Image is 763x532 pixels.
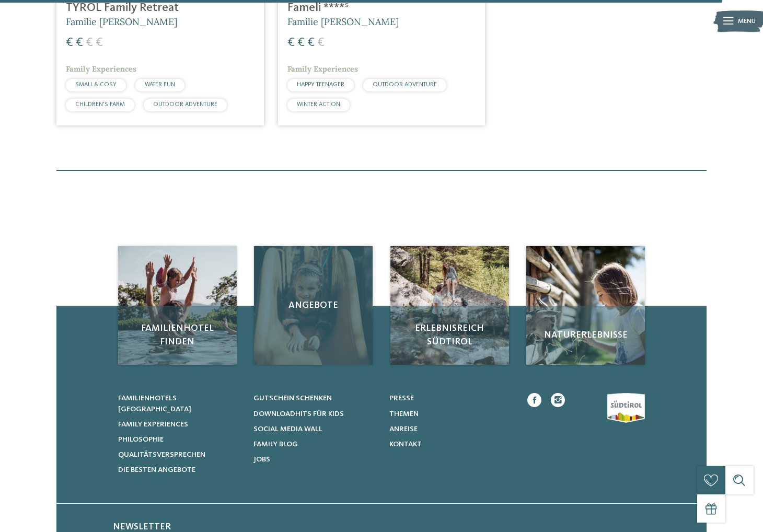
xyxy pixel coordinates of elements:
span: Naturerlebnisse [536,329,635,342]
span: Social Media Wall [253,425,322,433]
img: Familienhotels gesucht? Hier findet ihr die besten! [390,246,509,365]
span: Downloadhits für Kids [253,410,344,418]
a: Familienhotels gesucht? Hier findet ihr die besten! Erlebnisreich Südtirol [390,246,509,365]
span: WATER FUN [145,82,175,88]
a: Die besten Angebote [118,465,242,475]
span: Familienhotels [GEOGRAPHIC_DATA] [118,395,191,412]
a: Familienhotels gesucht? Hier findet ihr die besten! Angebote [254,246,373,365]
span: OUTDOOR ADVENTURE [153,101,217,108]
a: Familienhotels gesucht? Hier findet ihr die besten! Naturerlebnisse [526,246,645,365]
img: Familienhotels gesucht? Hier findet ihr die besten! [526,246,645,365]
a: Presse [389,393,513,403]
a: Philosophie [118,434,242,445]
span: Philosophie [118,436,164,443]
a: Downloadhits für Kids [253,409,377,419]
span: Anreise [389,425,418,433]
span: Family Blog [253,441,298,448]
span: Angebote [263,299,363,312]
span: Kontakt [389,441,422,448]
span: Familie [PERSON_NAME] [66,16,177,28]
span: Family Experiences [287,64,358,74]
span: Erlebnisreich Südtirol [400,322,500,348]
a: Themen [389,409,513,419]
span: € [76,37,83,49]
span: Qualitätsversprechen [118,451,205,458]
span: Gutschein schenken [253,395,332,402]
a: Familienhotels gesucht? Hier findet ihr die besten! Familienhotel finden [118,246,237,365]
span: € [287,37,295,49]
a: Social Media Wall [253,424,377,434]
span: Die besten Angebote [118,466,195,473]
span: € [317,37,325,49]
a: Family Blog [253,439,377,449]
span: SMALL & COSY [75,82,117,88]
span: OUTDOOR ADVENTURE [373,82,437,88]
span: Family Experiences [66,64,136,74]
span: Familienhotel finden [128,322,227,348]
span: Family Experiences [118,421,188,428]
span: Jobs [253,456,270,463]
span: € [307,37,315,49]
span: € [297,37,305,49]
span: € [86,37,93,49]
span: € [96,37,103,49]
img: Familienhotels gesucht? Hier findet ihr die besten! [118,246,237,365]
span: CHILDREN’S FARM [75,101,125,108]
a: Kontakt [389,439,513,449]
span: € [66,37,73,49]
span: Familie [PERSON_NAME] [287,16,399,28]
span: Themen [389,410,419,418]
a: Qualitätsversprechen [118,449,242,460]
span: HAPPY TEENAGER [297,82,344,88]
h4: TYROL Family Retreat [66,1,255,15]
span: Presse [389,395,414,402]
a: Gutschein schenken [253,393,377,403]
a: Anreise [389,424,513,434]
span: WINTER ACTION [297,101,340,108]
a: Family Experiences [118,419,242,430]
span: Newsletter [113,522,171,531]
a: Jobs [253,454,377,465]
a: Familienhotels [GEOGRAPHIC_DATA] [118,393,242,414]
